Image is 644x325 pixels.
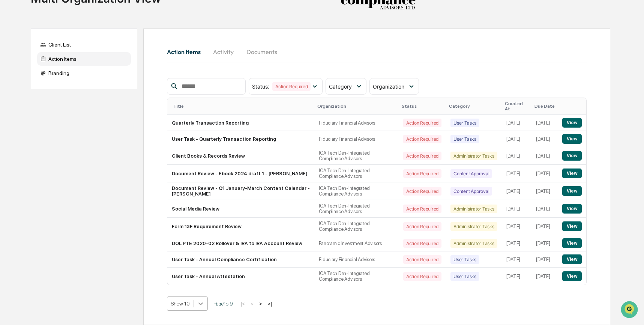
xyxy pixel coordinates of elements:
[450,205,497,213] div: Administrator Tasks
[173,104,312,109] div: Title
[5,92,51,105] a: 🖐️Preclearance
[502,165,531,182] td: [DATE]
[54,95,60,101] div: 🗄️
[505,101,528,111] div: Created At
[403,272,441,281] div: Action Required
[167,251,315,268] td: User Task - Annual Compliance Certification
[15,95,48,102] span: Preclearance
[450,152,497,160] div: Administrator Tasks
[314,268,399,285] td: ICA Tech Den-Integrated Compliance Advisors
[167,43,587,61] div: activity tabs
[562,118,581,128] button: View
[167,200,315,218] td: Social Media Review
[51,92,96,105] a: 🗄️Attestations
[531,200,558,218] td: [DATE]
[26,57,123,65] div: Start new chat
[167,218,315,235] td: Form 13F Requirement Review
[502,131,531,147] td: [DATE]
[167,182,315,200] td: Document Review - Q1 January-March Content Calendar - [PERSON_NAME]
[37,38,131,51] div: Client List
[531,115,558,131] td: [DATE]
[314,235,399,251] td: Panoramic Investment Advisors
[314,147,399,165] td: ICA Tech Den-Integrated Compliance Advisors
[450,239,497,248] div: Administrator Tasks
[562,204,581,214] button: View
[8,57,21,71] img: 1746055101610-c473b297-6a78-478c-a979-82029cc54cd1
[257,301,264,307] button: >
[562,169,581,178] button: View
[314,165,399,182] td: ICA Tech Den-Integrated Compliance Advisors
[75,127,91,133] span: Pylon
[5,106,50,119] a: 🔎Data Lookup
[207,43,240,61] button: Activity
[403,255,441,264] div: Action Required
[167,235,315,251] td: DOL PTE 2020-02 Rollover & IRA to IRA Account Review
[502,235,531,251] td: [DATE]
[562,186,581,196] button: View
[53,127,91,133] a: Powered byPylon
[167,115,315,131] td: Quarterly Transaction Reporting
[403,135,441,143] div: Action Required
[37,66,131,80] div: Branding
[213,301,233,307] span: Page 1 of 9
[620,300,640,320] iframe: Open customer support
[502,268,531,285] td: [DATE]
[15,109,47,116] span: Data Lookup
[450,222,497,231] div: Administrator Tasks
[314,200,399,218] td: ICA Tech Den-Integrated Compliance Advisors
[531,182,558,200] td: [DATE]
[562,271,581,281] button: View
[403,187,441,196] div: Action Required
[8,16,137,28] p: How can we help?
[450,255,479,264] div: User Tasks
[272,82,311,91] div: Action Required
[531,251,558,268] td: [DATE]
[531,131,558,147] td: [DATE]
[450,187,492,196] div: Content Approval
[266,301,274,307] button: >|
[402,104,443,109] div: Status
[8,95,14,101] div: 🖐️
[531,147,558,165] td: [DATE]
[449,104,498,109] div: Category
[403,205,441,213] div: Action Required
[531,218,558,235] td: [DATE]
[314,218,399,235] td: ICA Tech Den-Integrated Compliance Advisors
[562,221,581,231] button: View
[403,239,441,248] div: Action Required
[450,272,479,281] div: User Tasks
[531,235,558,251] td: [DATE]
[562,151,581,161] button: View
[562,134,581,144] button: View
[562,254,581,264] button: View
[373,83,404,90] span: Organization
[26,65,95,71] div: We're available if you need us!
[239,301,247,307] button: |<
[502,200,531,218] td: [DATE]
[167,131,315,147] td: User Task - Quarterly Transaction Reporting
[314,182,399,200] td: ICA Tech Den-Integrated Compliance Advisors
[240,43,283,61] button: Documents
[329,83,352,90] span: Category
[314,115,399,131] td: Fiduciary Financial Advisors
[62,95,93,102] span: Attestations
[562,238,581,248] button: View
[502,115,531,131] td: [DATE]
[450,135,479,143] div: User Tasks
[403,222,441,231] div: Action Required
[531,268,558,285] td: [DATE]
[128,60,137,69] button: Start new chat
[450,119,479,127] div: User Tasks
[167,43,207,61] button: Action Items
[502,251,531,268] td: [DATE]
[167,165,315,182] td: Document Review - Ebook 2024 draft 1 - [PERSON_NAME]
[167,268,315,285] td: User Task - Annual Attestation
[248,301,256,307] button: <
[314,251,399,268] td: Fiduciary Financial Advisors
[502,218,531,235] td: [DATE]
[403,169,441,178] div: Action Required
[531,165,558,182] td: [DATE]
[8,110,14,116] div: 🔎
[252,83,269,90] span: Status :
